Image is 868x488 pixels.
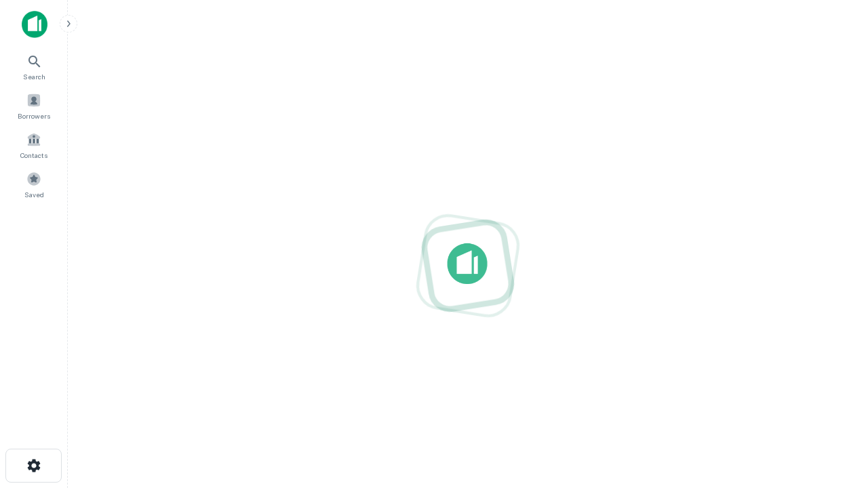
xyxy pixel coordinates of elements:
span: Borrowers [18,110,50,121]
span: Saved [24,189,44,200]
span: Contacts [20,150,47,161]
a: Saved [4,166,64,203]
img: capitalize-icon.png [22,11,47,38]
a: Search [4,48,64,85]
a: Contacts [4,127,64,163]
iframe: Chat Widget [800,380,868,445]
span: Search [23,71,45,82]
a: Borrowers [4,87,64,124]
